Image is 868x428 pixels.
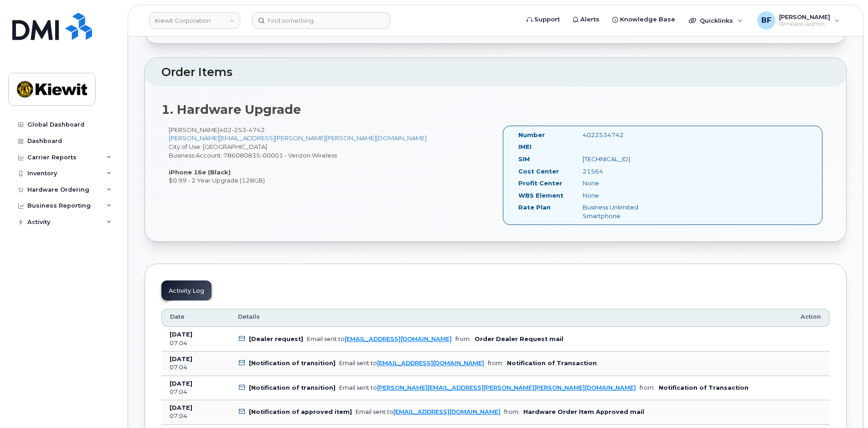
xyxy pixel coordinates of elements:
[232,126,246,133] span: 253
[170,313,185,321] span: Date
[475,336,563,342] b: Order Dealer Request mail
[779,20,830,28] span: Wireless Admin
[518,155,530,163] label: SIM
[779,13,830,20] span: [PERSON_NAME]
[161,66,830,79] h2: Order Items
[377,360,484,367] a: [EMAIL_ADDRESS][DOMAIN_NAME]
[170,412,222,420] div: 07:04
[356,408,501,415] div: Email sent to
[161,126,496,185] div: [PERSON_NAME] City of Use: [GEOGRAPHIC_DATA] Business Account: 786080835-00001 - Verizon Wireless...
[219,126,265,133] span: 402
[576,179,666,188] div: None
[620,15,675,24] span: Knowledge Base
[170,363,222,372] div: 07:04
[170,380,192,387] b: [DATE]
[170,331,192,338] b: [DATE]
[393,408,501,415] a: [EMAIL_ADDRESS][DOMAIN_NAME]
[828,388,861,421] iframe: Messenger Launcher
[377,384,636,391] a: [PERSON_NAME][EMAIL_ADDRESS][PERSON_NAME][PERSON_NAME][DOMAIN_NAME]
[518,179,562,188] label: Profit Center
[566,10,606,29] a: Alerts
[523,408,644,415] b: Hardware Order Item Approved mail
[576,203,666,220] div: Business Unlimited Smartphone
[640,384,655,391] span: from:
[504,408,520,415] span: from:
[606,10,682,29] a: Knowledge Base
[238,313,260,321] span: Details
[576,131,666,139] div: 4022534742
[246,126,265,133] span: 4742
[520,10,566,29] a: Support
[576,191,666,200] div: None
[170,356,192,362] b: [DATE]
[249,384,336,391] b: [Notification of transition]
[534,15,560,24] span: Support
[149,12,240,29] a: Kiewit Corporation
[518,191,563,200] label: WBS Element
[252,12,390,29] input: Find something...
[659,384,749,391] b: Notification of Transaction
[682,11,749,30] div: Quicklinks
[518,143,532,151] label: IMEI
[339,384,636,391] div: Email sent to
[169,168,231,176] strong: iPhone 16e (Black)
[249,408,352,415] b: [Notification of approved item]
[488,360,503,367] span: from:
[170,388,222,396] div: 07:04
[169,134,427,142] a: [PERSON_NAME][EMAIL_ADDRESS][PERSON_NAME][PERSON_NAME][DOMAIN_NAME]
[518,131,545,139] label: Number
[792,309,830,327] th: Action
[518,167,559,176] label: Cost Center
[339,360,484,367] div: Email sent to
[507,360,597,367] b: Notification of Transaction
[576,167,666,176] div: 21564
[161,102,301,117] strong: 1. Hardware Upgrade
[700,17,733,24] span: Quicklinks
[170,339,222,347] div: 07:04
[751,11,846,30] div: Brian Flint
[345,336,452,342] a: [EMAIL_ADDRESS][DOMAIN_NAME]
[170,404,192,411] b: [DATE]
[249,360,336,367] b: [Notification of transition]
[576,155,666,163] div: [TECHNICAL_ID]
[307,336,452,342] div: Email sent to
[761,15,771,26] span: BF
[249,336,303,342] b: [Dealer request]
[455,336,471,342] span: from:
[518,203,551,212] label: Rate Plan
[580,15,599,24] span: Alerts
